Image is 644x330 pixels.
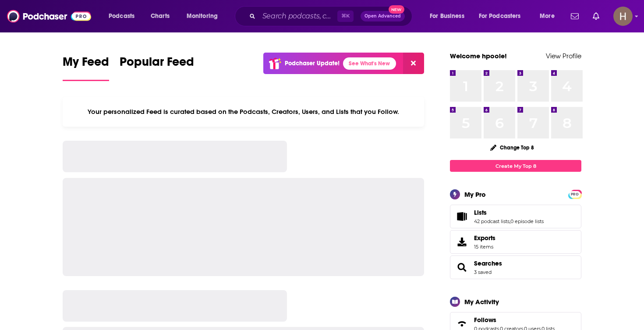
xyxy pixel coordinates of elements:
span: Exports [474,234,495,242]
span: Popular Feed [120,54,194,75]
a: Lists [453,210,471,223]
span: Open Advanced [364,14,401,18]
a: My Feed [63,54,109,81]
span: 15 items [474,244,495,250]
span: For Business [430,10,464,22]
button: open menu [534,9,566,23]
span: Exports [453,236,471,248]
a: 3 saved [474,269,492,275]
button: open menu [473,9,534,23]
button: open menu [180,9,229,23]
a: PRO [570,191,580,197]
span: More [540,10,555,22]
button: Change Top 8 [485,142,539,153]
button: open menu [424,9,475,23]
span: , [510,218,510,224]
span: PRO [570,191,580,198]
input: Search podcasts, credits, & more... [259,9,337,23]
a: Exports [450,230,581,254]
span: For Podcasters [479,10,521,22]
a: Show notifications dropdown [589,9,603,24]
button: Open AdvancedNew [361,11,405,21]
a: Searches [453,261,471,273]
div: Your personalized Feed is curated based on the Podcasts, Creators, Users, and Lists that you Follow. [63,97,424,127]
div: Search podcasts, credits, & more... [243,6,421,26]
div: My Activity [464,298,499,306]
a: 0 episode lists [510,218,544,224]
span: Lists [474,209,487,216]
a: See What's New [343,57,396,70]
span: My Feed [63,54,109,75]
p: Podchaser Update! [285,60,340,67]
a: Popular Feed [120,54,194,81]
span: Monitoring [187,10,218,22]
span: Logged in as hpoole [613,7,633,26]
span: Searches [450,255,581,279]
span: Podcasts [109,10,134,22]
img: Podchaser - Follow, Share and Rate Podcasts [7,8,91,25]
a: Create My Top 8 [450,160,581,172]
span: New [389,5,404,14]
a: Follows [474,316,555,324]
a: View Profile [546,52,581,60]
span: Follows [474,316,496,324]
a: Charts [145,9,175,23]
button: Show profile menu [613,7,633,26]
span: Lists [450,205,581,228]
a: 42 podcast lists [474,218,510,224]
span: Charts [151,10,170,22]
a: Show notifications dropdown [567,9,582,24]
img: User Profile [613,7,633,26]
a: Follows [453,318,471,330]
div: My Pro [464,190,486,199]
a: Searches [474,259,502,267]
a: Lists [474,209,544,216]
button: open menu [103,9,146,23]
a: Welcome hpoole! [450,52,507,60]
span: ⌘ K [337,11,354,22]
